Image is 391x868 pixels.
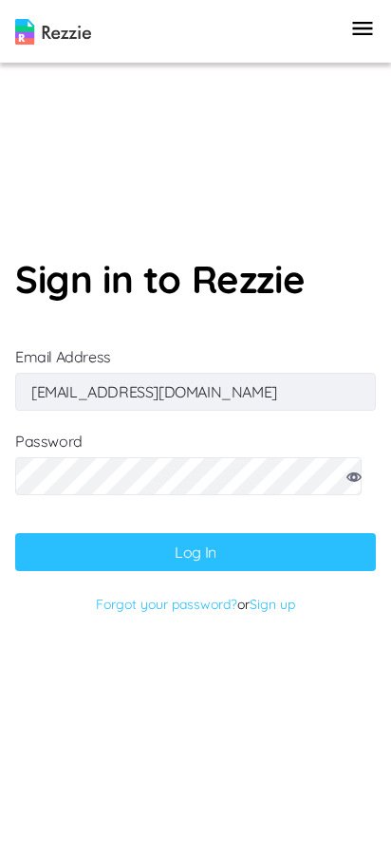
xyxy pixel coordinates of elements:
input: Password [15,457,362,495]
label: Email Address [15,347,376,401]
label: Password [15,432,376,514]
a: Sign up [250,596,295,613]
button: Log In [15,533,376,571]
p: Sign in to Rezzie [15,250,376,307]
a: Forgot your password? [96,596,237,613]
input: Email Address [15,373,376,411]
p: or [15,590,376,619]
img: logo [15,19,91,45]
